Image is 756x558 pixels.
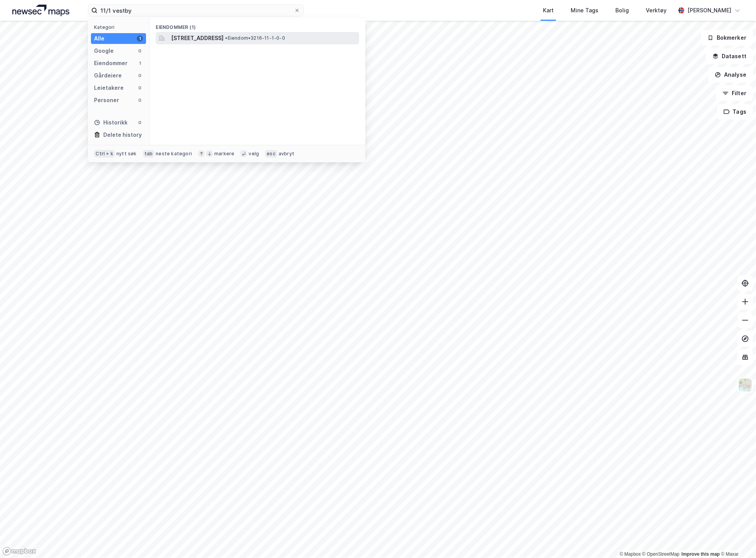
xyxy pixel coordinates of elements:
div: Historikk [94,118,128,127]
a: Improve this map [682,551,720,557]
span: • [225,35,227,41]
a: Mapbox homepage [2,547,36,556]
button: Datasett [706,49,753,64]
div: esc [265,150,277,158]
div: Gårdeiere [94,71,122,80]
button: Bokmerker [701,30,753,45]
a: OpenStreetMap [642,551,680,557]
button: Analyse [708,67,753,82]
span: Eiendom • 3216-11-1-0-0 [225,35,285,41]
div: markere [214,151,234,157]
div: Verktøy [646,6,667,15]
button: Filter [716,86,753,101]
input: Søk på adresse, matrikkel, gårdeiere, leietakere eller personer [97,5,294,16]
div: 1 [137,35,143,42]
div: 0 [137,72,143,79]
div: Alle [94,34,104,43]
iframe: Chat Widget [717,521,756,558]
div: nytt søk [116,151,137,157]
div: Ctrl + k [94,150,115,158]
div: Eiendommer (1) [150,18,365,32]
div: 0 [137,97,143,103]
div: Kategori [94,24,146,30]
div: tab [143,150,155,158]
div: 0 [137,48,143,54]
div: 1 [137,60,143,66]
div: [PERSON_NAME] [687,6,731,15]
button: Tags [717,104,753,119]
div: Google [94,46,114,55]
div: Kontrollprogram for chat [717,521,756,558]
div: Kart [543,6,554,15]
img: Z [738,378,753,392]
div: Delete history [103,130,142,139]
a: Mapbox [620,551,641,557]
div: Mine Tags [571,6,598,15]
div: Leietakere [94,83,124,92]
div: velg [249,151,259,157]
div: 0 [137,85,143,91]
div: neste kategori [156,151,192,157]
div: 0 [137,119,143,126]
span: [STREET_ADDRESS] [171,34,223,43]
div: Personer [94,96,119,105]
div: avbryt [279,151,294,157]
img: logo.a4113a55bc3d86da70a041830d287a7e.svg [12,5,69,16]
div: Eiendommer [94,59,128,68]
div: Bolig [615,6,629,15]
